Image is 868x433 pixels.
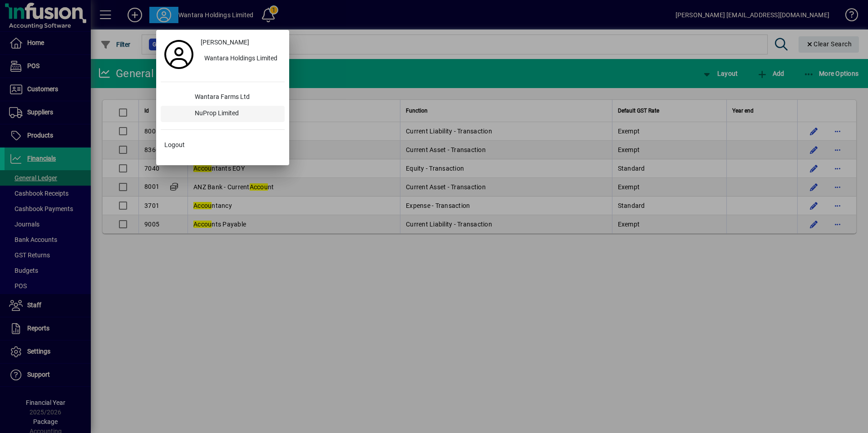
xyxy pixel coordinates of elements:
[161,46,197,63] a: Profile
[161,106,285,122] button: NuProp Limited
[187,89,285,106] div: Wantara Farms Ltd
[197,51,285,67] button: Wantara Holdings Limited
[164,140,185,150] span: Logout
[197,34,285,51] a: [PERSON_NAME]
[161,137,285,153] button: Logout
[201,38,249,47] span: [PERSON_NAME]
[161,89,285,106] button: Wantara Farms Ltd
[187,106,285,122] div: NuProp Limited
